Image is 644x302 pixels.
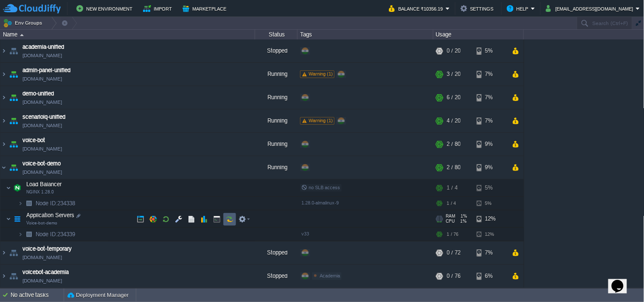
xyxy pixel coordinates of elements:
[11,288,64,302] div: No active tasks
[26,221,57,226] span: Voice-bot-demo
[6,210,11,227] img: AMDAwAAAACH5BAEAAAAALAAAAAABAAEAAAICRAEAOw==
[8,265,20,288] img: AMDAwAAAACH5BAEAAAAALAAAAAABAAEAAAICRAEAOw==
[22,245,72,253] a: voice-bot-temporary
[477,133,504,156] div: 9%
[76,3,135,14] button: New Environment
[301,200,339,205] span: 1.28.0-almalinux-9
[6,179,11,196] img: AMDAwAAAACH5BAEAAAAALAAAAAABAAEAAAICRAEAOw==
[477,63,504,86] div: 7%
[18,228,23,241] img: AMDAwAAAACH5BAEAAAAALAAAAAABAAEAAAICRAEAOw==
[20,34,24,36] img: AMDAwAAAACH5BAEAAAAALAAAAAABAAEAAAICRAEAOw==
[477,228,504,241] div: 12%
[25,181,63,188] span: Load Balancer
[8,39,20,62] img: AMDAwAAAACH5BAEAAAAALAAAAAABAAEAAAICRAEAOw==
[22,89,54,98] a: demo-unified
[389,3,446,14] button: Balance ₹10356.19
[255,63,298,86] div: Running
[477,86,504,109] div: 7%
[434,30,523,39] div: Usage
[8,86,20,109] img: AMDAwAAAACH5BAEAAAAALAAAAAABAAEAAAICRAEAOw==
[446,219,455,224] span: CPU
[461,3,496,14] button: Settings
[22,66,70,75] a: admin-panel-unified
[22,268,69,277] a: voicebot-academia
[0,109,7,132] img: AMDAwAAAACH5BAEAAAAALAAAAAABAAEAAAICRAEAOw==
[447,228,458,241] div: 1 / 76
[22,145,62,153] a: [DOMAIN_NAME]
[309,71,333,76] span: Warning (1)
[477,179,504,196] div: 5%
[22,168,62,176] a: [DOMAIN_NAME]
[22,159,61,168] a: voice-bot-demo
[447,179,458,196] div: 1 / 4
[22,51,62,60] a: [DOMAIN_NAME]
[608,268,636,294] iframe: chat widget
[22,43,64,51] a: academia-unified
[0,39,7,62] img: AMDAwAAAACH5BAEAAAAALAAAAAABAAEAAAICRAEAOw==
[22,136,45,145] a: voice-bot
[22,253,62,262] a: [DOMAIN_NAME]
[255,39,298,62] div: Stopped
[36,231,57,238] span: Node ID:
[256,30,297,39] div: Status
[22,121,62,130] a: [DOMAIN_NAME]
[0,265,7,288] img: AMDAwAAAACH5BAEAAAAALAAAAAABAAEAAAICRAEAOw==
[255,265,298,288] div: Stopped
[23,197,35,210] img: AMDAwAAAACH5BAEAAAAALAAAAAABAAEAAAICRAEAOw==
[477,39,504,62] div: 5%
[477,241,504,264] div: 7%
[8,156,20,179] img: AMDAwAAAACH5BAEAAAAALAAAAAABAAEAAAICRAEAOw==
[477,265,504,288] div: 6%
[255,133,298,156] div: Running
[447,265,461,288] div: 0 / 76
[8,63,20,86] img: AMDAwAAAACH5BAEAAAAALAAAAAABAAEAAAICRAEAOw==
[22,75,62,83] a: [DOMAIN_NAME]
[477,210,504,227] div: 12%
[22,98,62,106] a: [DOMAIN_NAME]
[25,181,63,187] a: Load BalancerNGINX 1.28.0
[459,214,467,219] span: 1%
[447,133,461,156] div: 2 / 80
[183,3,229,14] button: Marketplace
[11,210,23,227] img: AMDAwAAAACH5BAEAAAAALAAAAAABAAEAAAICRAEAOw==
[35,200,76,207] a: Node ID:234338
[255,241,298,264] div: Stopped
[23,228,35,241] img: AMDAwAAAACH5BAEAAAAALAAAAAABAAEAAAICRAEAOw==
[320,273,340,278] span: Academia
[22,113,65,121] a: scenarioiq-unified
[35,200,76,207] span: 234338
[447,156,461,179] div: 2 / 80
[477,109,504,132] div: 7%
[26,190,54,195] span: NGINX 1.28.0
[447,86,461,109] div: 6 / 20
[35,231,76,238] a: Node ID:234339
[507,3,531,14] button: Help
[143,3,175,14] button: Import
[255,86,298,109] div: Running
[3,3,61,14] img: CloudJiffy
[255,109,298,132] div: Running
[0,133,7,156] img: AMDAwAAAACH5BAEAAAAALAAAAAABAAEAAAICRAEAOw==
[447,241,461,264] div: 0 / 72
[35,231,76,238] span: 234339
[11,179,23,196] img: AMDAwAAAACH5BAEAAAAALAAAAAABAAEAAAICRAEAOw==
[36,200,57,207] span: Node ID:
[298,30,433,39] div: Tags
[477,156,504,179] div: 9%
[0,156,7,179] img: AMDAwAAAACH5BAEAAAAALAAAAAABAAEAAAICRAEAOw==
[301,185,340,190] span: no SLB access
[447,39,461,62] div: 0 / 20
[22,277,62,285] a: [DOMAIN_NAME]
[309,118,333,123] span: Warning (1)
[3,17,45,29] button: Env Groups
[8,241,20,264] img: AMDAwAAAACH5BAEAAAAALAAAAAABAAEAAAICRAEAOw==
[18,197,23,210] img: AMDAwAAAACH5BAEAAAAALAAAAAABAAEAAAICRAEAOw==
[477,197,504,210] div: 5%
